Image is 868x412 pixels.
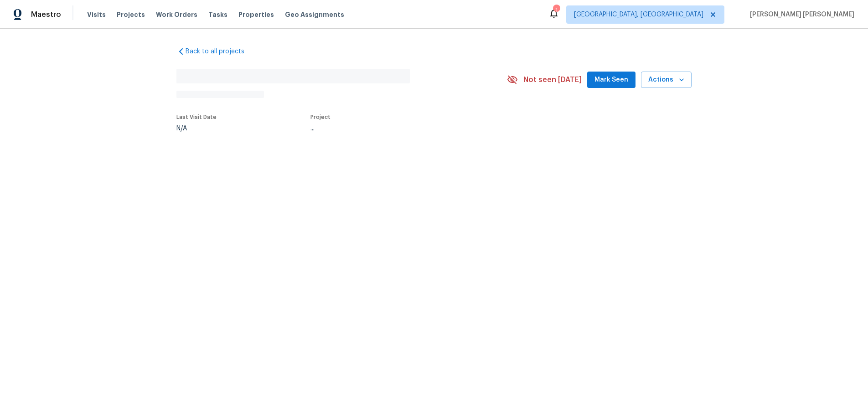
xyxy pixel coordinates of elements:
[31,10,61,19] span: Maestro
[641,72,692,88] button: Actions
[117,10,145,19] span: Projects
[176,125,217,132] div: N/A
[156,10,197,19] span: Work Orders
[176,47,264,56] a: Back to all projects
[553,5,559,15] div: 1
[176,114,217,120] span: Last Visit Date
[587,72,635,88] button: Mark Seen
[746,10,854,19] span: [PERSON_NAME] [PERSON_NAME]
[238,10,274,19] span: Properties
[648,74,684,86] span: Actions
[523,75,582,84] span: Not seen [DATE]
[285,10,344,19] span: Geo Assignments
[310,125,486,132] div: ...
[87,10,106,19] span: Visits
[574,10,703,19] span: [GEOGRAPHIC_DATA], [GEOGRAPHIC_DATA]
[208,11,227,18] span: Tasks
[594,74,628,86] span: Mark Seen
[310,114,331,120] span: Project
